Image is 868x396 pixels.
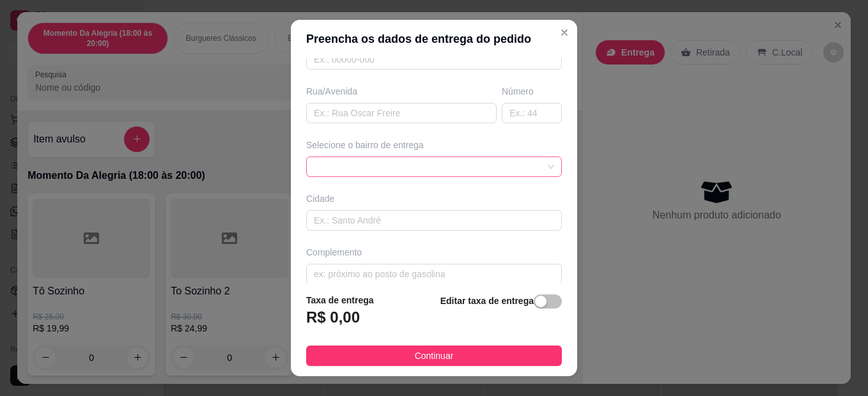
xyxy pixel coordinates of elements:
div: Número [502,85,562,98]
button: Close [554,22,575,43]
div: Selecione o bairro de entrega [306,139,562,151]
div: Rua/Avenida [306,85,497,98]
input: Ex.: Rua Oscar Freire [306,103,497,123]
strong: Editar taxa de entrega [440,296,534,306]
div: Complemento [306,246,562,259]
input: Ex.: Santo André [306,210,562,231]
button: Continuar [306,346,562,366]
strong: Taxa de entrega [306,295,374,305]
h3: R$ 0,00 [306,307,360,328]
input: Ex.: 44 [502,103,562,123]
input: ex: próximo ao posto de gasolina [306,264,562,284]
header: Preencha os dados de entrega do pedido [291,20,577,58]
span: Continuar [415,349,454,363]
input: Ex.: 00000-000 [306,49,562,70]
div: Cidade [306,192,562,205]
